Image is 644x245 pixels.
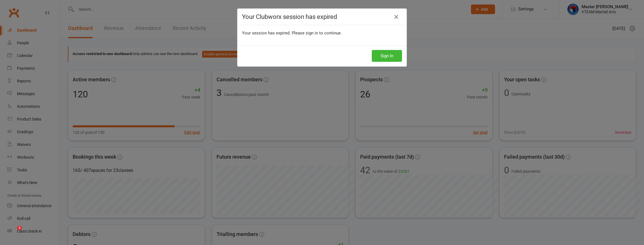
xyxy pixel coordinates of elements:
button: Sign In [372,50,402,62]
a: Close [392,12,401,21]
h4: Your Clubworx session has expired [242,13,402,20]
span: 2 [17,226,22,230]
span: Your session has expired. Please sign in to continue. [242,30,342,36]
iframe: Intercom live chat [6,226,19,239]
